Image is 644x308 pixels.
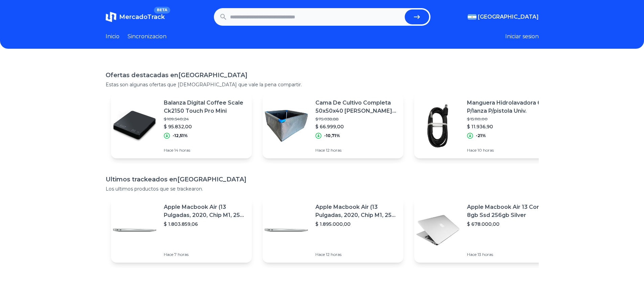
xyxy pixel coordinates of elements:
[505,32,539,41] button: Iniciar sesion
[468,13,539,21] button: [GEOGRAPHIC_DATA]
[111,206,158,254] img: Featured image
[106,70,539,80] h1: Ofertas destacadas en [GEOGRAPHIC_DATA]
[263,198,403,263] a: Featured imageApple Macbook Air (13 Pulgadas, 2020, Chip M1, 256 Gb De Ssd, 8 Gb De Ram) - Plata$...
[414,198,555,263] a: Featured imageApple Macbook Air 13 Core I5 8gb Ssd 256gb Silver$ 678.000,00Hace 13 horas
[173,133,188,138] p: -12,51%
[315,203,398,219] p: Apple Macbook Air (13 Pulgadas, 2020, Chip M1, 256 Gb De Ssd, 8 Gb De Ram) - Plata
[111,198,252,263] a: Featured imageApple Macbook Air (13 Pulgadas, 2020, Chip M1, 256 Gb De Ssd, 8 Gb De Ram) - Plata$...
[164,252,246,257] p: Hace 7 horas
[106,185,539,192] p: Los ultimos productos que se trackearon.
[467,116,550,122] p: $ 15.110,00
[111,102,158,150] img: Featured image
[164,148,246,153] p: Hace 14 horas
[128,32,166,41] a: Sincronizacion
[468,14,476,20] img: Argentina
[263,102,310,150] img: Featured image
[263,206,310,254] img: Featured image
[111,93,252,158] a: Featured imageBalanza Digital Coffee Scale Ck2150 Touch Pro Mini$ 109.540,24$ 95.832,00-12,51%Hac...
[315,148,398,153] p: Hace 12 horas
[414,102,462,150] img: Featured image
[476,133,486,138] p: -21%
[467,203,550,219] p: Apple Macbook Air 13 Core I5 8gb Ssd 256gb Silver
[467,252,550,257] p: Hace 13 horas
[106,12,165,22] a: MercadoTrackBETA
[315,99,398,115] p: Cama De Cultivo Completa 50x50x40 [PERSON_NAME] Caru
[106,81,539,88] p: Estas son algunas ofertas que [DEMOGRAPHIC_DATA] que vale la pena compartir.
[414,206,462,254] img: Featured image
[164,123,246,130] p: $ 95.832,00
[315,123,398,130] p: $ 66.999,00
[467,99,550,115] p: Manguera Hidrolavadora 6m P/lanza P/pistola Univ.
[164,116,246,122] p: $ 109.540,24
[164,221,246,227] p: $ 1.803.859,06
[154,7,170,14] span: BETA
[467,221,550,227] p: $ 678.000,00
[164,203,246,219] p: Apple Macbook Air (13 Pulgadas, 2020, Chip M1, 256 Gb De Ssd, 8 Gb De Ram) - Plata
[263,93,403,158] a: Featured imageCama De Cultivo Completa 50x50x40 [PERSON_NAME] Caru$ 75.038,88$ 66.999,00-10,71%Ha...
[315,252,398,257] p: Hace 12 horas
[315,221,398,227] p: $ 1.895.000,00
[106,175,539,184] h1: Ultimos trackeados en [GEOGRAPHIC_DATA]
[414,93,555,158] a: Featured imageManguera Hidrolavadora 6m P/lanza P/pistola Univ.$ 15.110,00$ 11.936,90-21%Hace 10 ...
[324,133,340,138] p: -10,71%
[467,148,550,153] p: Hace 10 horas
[119,13,165,21] span: MercadoTrack
[106,32,119,41] a: Inicio
[106,12,116,22] img: MercadoTrack
[315,116,398,122] p: $ 75.038,88
[467,123,550,130] p: $ 11.936,90
[164,99,246,115] p: Balanza Digital Coffee Scale Ck2150 Touch Pro Mini
[478,13,539,21] span: [GEOGRAPHIC_DATA]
